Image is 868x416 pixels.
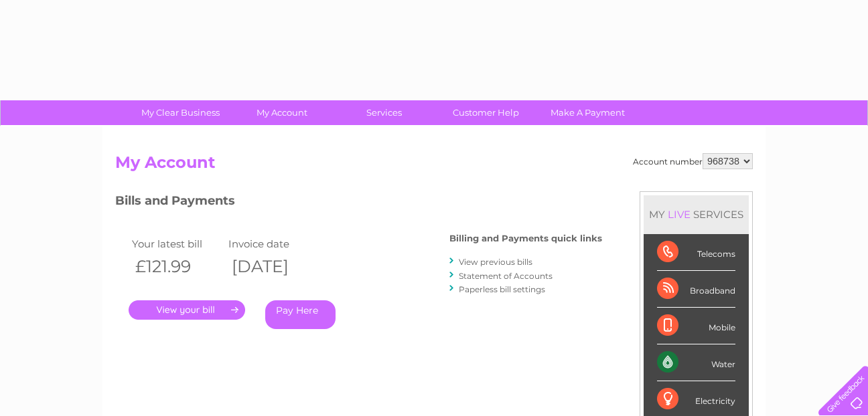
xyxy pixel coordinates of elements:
a: Paperless bill settings [459,284,545,294]
a: My Clear Business [125,100,236,125]
a: Services [329,100,439,125]
div: MY SERVICES [644,195,749,233]
h3: Bills and Payments [115,191,602,215]
a: Customer Help [431,100,541,125]
div: Water [657,344,735,381]
div: Telecoms [657,234,735,271]
th: [DATE] [225,253,321,280]
h4: Billing and Payments quick links [449,233,602,243]
a: View previous bills [459,257,532,267]
div: Broadband [657,271,735,308]
a: Statement of Accounts [459,271,553,281]
a: . [129,300,245,320]
div: LIVE [665,208,693,221]
a: Pay Here [265,300,336,329]
div: Mobile [657,308,735,344]
a: My Account [227,100,338,125]
th: £121.99 [129,253,225,280]
td: Your latest bill [129,235,225,253]
td: Invoice date [225,235,321,253]
h2: My Account [115,153,753,179]
div: Account number [633,153,753,169]
a: Make A Payment [532,100,643,125]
